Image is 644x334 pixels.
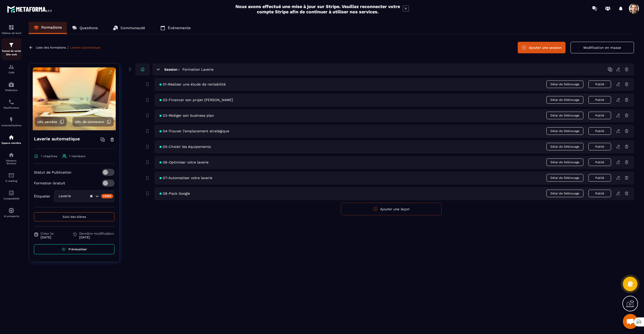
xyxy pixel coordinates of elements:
a: Liste des formations [36,46,66,49]
a: Événements [155,22,196,34]
span: 07-Automatiser votre laverie [159,176,212,180]
a: Prévisualiser [34,244,114,254]
div: Search for option [54,190,114,202]
a: automationsautomationsWebinaire [1,78,21,95]
p: Statut de Publication [34,170,71,174]
p: Communauté [120,26,145,30]
p: Formation Gratuit [34,181,65,185]
a: accountantaccountantComptabilité [1,186,21,204]
h4: Laverie automatique [34,135,80,142]
button: Publié [588,112,611,119]
span: Délai de Déblocage [546,96,583,104]
img: formation [8,24,14,30]
span: 05-Choisir les équipements [159,145,211,149]
span: 06-Optimiser votre laverie [159,160,209,164]
h2: Nous avons effectué une mise à jour sur Stripe. Veuillez reconnecter votre compte Stripe afin de ... [235,4,400,14]
img: automations [8,134,14,140]
a: formationformationTableau de bord [1,21,21,38]
button: Publié [588,96,611,104]
span: Délai de Déblocage [546,190,583,197]
button: Ajouter une leçon [341,203,441,215]
span: Créer le: [41,232,54,235]
p: Étiqueter [34,194,50,198]
p: IA prospects [1,215,21,218]
button: Clear Selected [90,194,93,198]
p: Automatisations [1,124,21,127]
p: Tableau de bord [1,32,21,34]
button: URL de connexion [72,117,114,127]
h5: Formation Laverie [182,67,214,72]
span: / [67,45,69,50]
p: [DATE] [79,235,114,239]
img: automations [8,117,14,123]
img: formation [8,64,14,70]
span: Délai de Déblocage [546,80,583,88]
button: Publié [588,190,611,197]
p: Réseaux Sociaux [1,159,21,165]
a: emailemailE-mailing [1,169,21,186]
img: email [8,172,14,178]
span: Délai de Déblocage [546,143,583,150]
img: background [33,67,116,130]
input: Search for option [75,193,90,199]
button: Suivi des élèves [34,212,114,221]
span: 01-Réaliser une étude de rentabilité [159,82,226,86]
span: Prévisualiser [68,247,87,251]
img: automations [8,207,14,214]
a: automationsautomationsAutomatisations [1,113,21,131]
p: E-mailing [1,180,21,182]
a: Formations [29,22,67,34]
a: Questions [67,22,103,34]
button: Publié [588,80,611,88]
a: Laverie automatique [70,46,100,49]
a: formationformationTunnel de vente Site web [1,38,21,60]
span: Dernière modification: [79,232,114,235]
a: Communauté [108,22,150,34]
img: formation [8,42,14,48]
p: Questions [79,26,98,30]
span: 03-Rédiger son business plan [159,113,214,117]
button: Publié [588,158,611,166]
p: Webinaire [1,89,21,92]
span: URL de connexion [75,120,104,124]
div: Mở cuộc trò chuyện [623,314,638,329]
span: Suivi des élèves [63,215,86,219]
button: Publié [588,143,611,150]
span: Délai de Déblocage [546,127,583,135]
span: 02-Financer son projet [PERSON_NAME] [159,98,233,102]
a: formationformationCRM [1,60,21,78]
p: Événements [168,26,191,30]
img: social-network [8,152,14,158]
p: [DATE] [41,235,54,239]
img: logo [7,5,52,14]
p: Comptabilité [1,197,21,200]
img: automations [8,81,14,88]
p: Planificateur [1,106,21,109]
img: accountant [8,190,14,196]
span: 1 members [69,154,85,158]
button: Publié [588,127,611,135]
span: Délai de Déblocage [546,112,583,119]
button: Publié [588,174,611,182]
p: Tunnel de vente Site web [1,49,21,56]
span: Délai de Déblocage [546,158,583,166]
div: Créer [101,194,113,198]
button: URL secrète [35,117,67,127]
span: 1 chapitres [41,154,57,158]
a: automationsautomationsEspace membre [1,131,21,148]
p: Espace membre [1,142,21,144]
a: social-networksocial-networkRéseaux Sociaux [1,148,21,169]
img: scheduler [8,99,14,105]
h6: Session : [164,67,179,71]
a: schedulerschedulerPlanificateur [1,95,21,113]
span: Laverie [57,193,75,199]
p: Formations [41,25,62,30]
span: 04-Trouver l'emplacement stratégique [159,129,229,133]
span: URL secrète [37,120,57,124]
button: Ajouter une session [518,42,566,53]
p: CRM [1,71,21,74]
span: 08-Pack Google [159,191,190,195]
span: Délai de Déblocage [546,174,583,182]
button: Modification en masse [571,42,634,53]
